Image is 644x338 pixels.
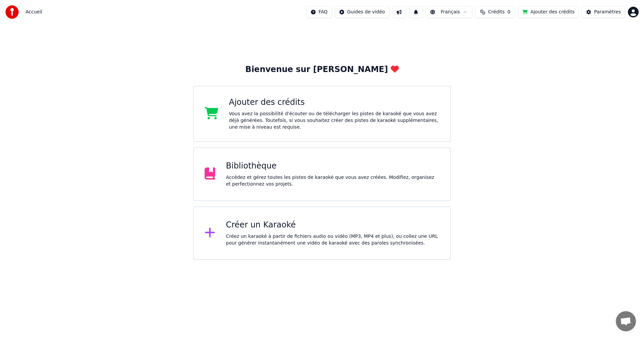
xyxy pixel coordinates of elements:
[582,6,625,18] button: Paramètres
[226,161,440,172] div: Bibliothèque
[25,9,42,15] nav: breadcrumb
[229,97,440,108] div: Ajouter des crédits
[25,9,42,15] span: Accueil
[226,174,440,188] div: Accédez et gérez toutes les pistes de karaoké que vous avez créées. Modifiez, organisez et perfec...
[518,6,579,18] button: Ajouter des crédits
[335,6,389,18] button: Guides de vidéo
[229,111,440,131] div: Vous avez la possibilité d'écouter ou de télécharger les pistes de karaoké que vous avez déjà gén...
[616,311,636,331] div: Ouvrir le chat
[226,233,440,247] div: Créez un karaoké à partir de fichiers audio ou vidéo (MP3, MP4 et plus), ou collez une URL pour g...
[306,6,332,18] button: FAQ
[245,64,398,75] div: Bienvenue sur [PERSON_NAME]
[475,6,515,18] button: Crédits0
[488,9,504,15] span: Crédits
[5,5,19,19] img: youka
[507,9,511,15] span: 0
[226,220,440,230] div: Créer un Karaoké
[594,9,621,15] div: Paramètres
